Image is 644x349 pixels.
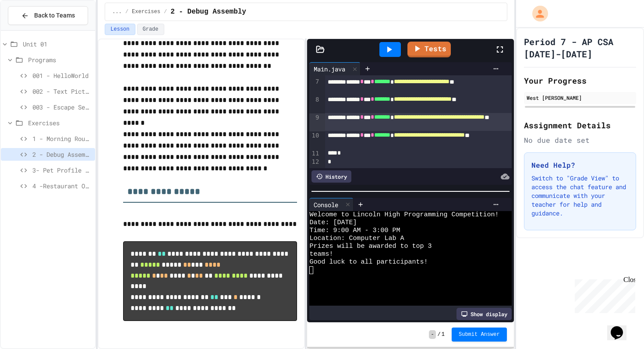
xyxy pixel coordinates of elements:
span: / [438,331,441,338]
span: Programs [28,55,92,64]
div: My Account [523,4,550,24]
span: Location: Computer Lab A [309,235,404,243]
h2: Your Progress [524,74,636,87]
span: 2 - Debug Assembly [170,7,246,17]
div: 9 [309,113,320,131]
span: - [429,330,435,339]
div: 7 [309,78,320,95]
span: Exercises [132,8,160,15]
div: No due date set [524,135,636,145]
span: 001 - HelloWorld [32,71,92,80]
span: 1 - Morning Routine Fix [32,134,92,143]
span: Time: 9:00 AM - 3:00 PM [309,227,400,235]
span: Unit 01 [23,39,92,49]
button: Submit Answer [452,328,507,342]
p: Switch to "Grade View" to access the chat feature and communicate with your teacher for help and ... [531,174,629,218]
div: Show display [456,308,512,320]
span: Exercises [28,118,92,127]
div: 10 [309,131,320,149]
h2: Assignment Details [524,119,636,131]
div: History [311,170,351,183]
div: 11 [309,149,320,158]
span: 002 - Text Picture [32,87,92,96]
span: Good luck to all participants! [309,258,428,266]
div: Chat with us now!Close [4,4,60,56]
iframe: chat widget [607,314,635,340]
div: 8 [309,95,320,113]
div: West [PERSON_NAME] [527,94,633,102]
span: ... [112,8,122,15]
div: Main.java [309,62,361,75]
span: Submit Answer [459,331,500,338]
span: 003 - Escape Sequences [32,102,92,112]
button: Grade [137,24,164,35]
span: / [164,8,167,15]
span: 2 - Debug Assembly [32,150,92,159]
h3: Need Help? [531,160,629,170]
div: 12 [309,158,320,166]
h1: Period 7 - AP CSA [DATE]-[DATE] [524,35,636,60]
span: 4 -Restaurant Order System [32,181,92,190]
div: Main.java [309,64,350,74]
span: 1 [442,331,445,338]
span: Prizes will be awarded to top 3 [309,243,432,250]
span: Date: [DATE] [309,219,357,227]
div: Console [309,198,354,211]
iframe: chat widget [571,276,635,313]
span: / [125,8,128,15]
button: Back to Teams [8,6,88,25]
span: teams! [309,250,333,258]
div: Console [309,200,343,209]
span: 3- Pet Profile Fix [32,166,92,175]
span: Back to Teams [34,11,75,20]
a: Tests [407,42,451,57]
span: Welcome to Lincoln High Programming Competition! [309,211,499,219]
button: Lesson [105,24,135,35]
